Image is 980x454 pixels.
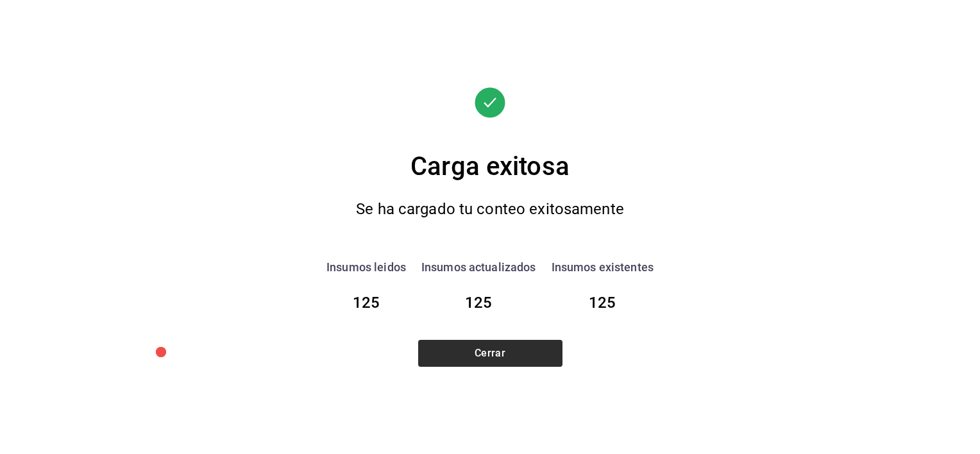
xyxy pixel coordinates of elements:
[421,258,536,276] div: Insumos actualizados
[552,291,654,314] div: 125
[418,340,562,367] button: Cerrar
[323,196,657,223] div: Se ha cargado tu conteo exitosamente
[298,147,682,186] div: Carga exitosa
[552,258,654,276] div: Insumos existentes
[326,258,406,276] div: Insumos leidos
[421,291,536,314] div: 125
[326,291,406,314] div: 125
